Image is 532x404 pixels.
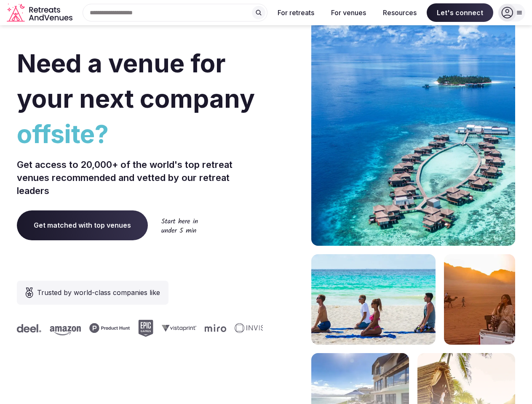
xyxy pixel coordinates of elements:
img: woman sitting in back of truck with camels [444,254,515,345]
svg: Epic Games company logo [137,320,152,337]
a: Visit the homepage [7,3,74,22]
span: Let's connect [427,3,493,22]
a: Get matched with top venues [17,210,148,240]
img: yoga on tropical beach [311,254,436,345]
img: Start here in under 5 min [161,218,198,233]
p: Get access to 20,000+ of the world's top retreat venues recommended and vetted by our retreat lea... [17,158,263,197]
svg: Invisible company logo [234,323,280,333]
button: Resources [376,3,423,22]
svg: Miro company logo [204,324,225,332]
span: Need a venue for your next company [17,48,255,114]
span: Trusted by world-class companies like [37,287,160,298]
svg: Deel company logo [16,324,40,332]
span: offsite? [17,116,263,151]
svg: Vistaprint company logo [161,324,195,332]
button: For venues [324,3,373,22]
svg: Retreats and Venues company logo [7,3,74,22]
button: For retreats [271,3,321,22]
